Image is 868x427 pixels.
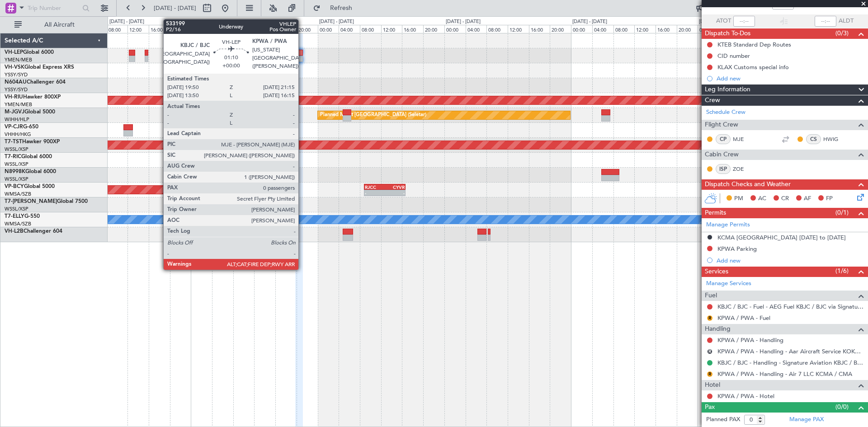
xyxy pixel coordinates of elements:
[717,52,750,60] div: CID number
[5,184,55,189] a: VP-BCYGlobal 5000
[717,234,846,241] div: KCMA [GEOGRAPHIC_DATA] [DATE] to [DATE]
[385,190,405,196] div: -
[5,124,38,130] a: VP-CJRG-650
[705,28,750,39] span: Dispatch To-Dos
[705,84,750,95] span: Leg Information
[191,25,212,33] div: 00:00
[5,80,27,85] span: N604AU
[201,184,220,190] div: WMSA
[5,94,61,100] a: VH-RIUHawker 800XP
[508,25,529,33] div: 12:00
[733,16,755,27] input: --:--
[826,194,833,203] span: FP
[192,18,227,26] div: [DATE] - [DATE]
[5,139,60,145] a: T7-TSTHawker 900XP
[717,314,770,322] a: KPWA / PWA - Fuel
[698,25,719,33] div: 00:00
[705,402,715,413] span: Pax
[446,18,481,26] div: [DATE] - [DATE]
[705,179,791,190] span: Dispatch Checks and Weather
[154,4,196,12] span: [DATE] - [DATE]
[571,25,592,33] div: 00:00
[835,208,849,217] span: (0/1)
[254,25,275,33] div: 12:00
[5,206,28,212] a: WSSL/XSP
[5,139,22,145] span: T7-TST
[365,190,385,196] div: -
[705,150,739,160] span: Cabin Crew
[707,371,712,377] button: R
[656,25,677,33] div: 16:00
[699,18,734,26] div: [DATE] - [DATE]
[365,184,385,190] div: RJCC
[10,18,98,32] button: All Aircraft
[734,194,743,203] span: PM
[705,95,720,106] span: Crew
[318,25,339,33] div: 00:00
[5,109,55,115] a: M-JGVJGlobal 5000
[5,169,56,174] a: N8998KGlobal 6000
[705,291,717,301] span: Fuel
[823,135,844,143] a: HWIG
[5,154,52,160] a: T7-RICGlobal 6000
[5,116,29,123] a: WIHH/HLP
[233,25,255,33] div: 08:00
[705,120,738,130] span: Flight Crew
[717,63,789,71] div: KLAX Customs special info
[717,75,863,82] div: Add new
[5,221,31,227] a: WMSA/SZB
[717,392,774,400] a: KPWA / PWA - Hotel
[275,25,297,33] div: 16:00
[444,25,466,33] div: 00:00
[5,86,28,93] a: YSSY/SYD
[297,25,318,33] div: 20:00
[677,25,698,33] div: 20:00
[5,161,28,168] a: WSSL/XSP
[705,208,726,218] span: Permits
[212,25,233,33] div: 04:00
[706,221,750,230] a: Manage Permits
[320,108,426,122] div: Planned Maint [GEOGRAPHIC_DATA] (Seletar)
[5,65,24,70] span: VH-VSK
[733,165,753,173] a: ZOE
[705,324,731,334] span: Handling
[717,336,783,344] a: KPWA / PWA - Handling
[175,229,191,235] div: PHNL
[5,146,28,153] a: WSSL/XSP
[486,25,508,33] div: 08:00
[804,194,811,203] span: AF
[5,71,28,78] a: YSSY/SYD
[5,214,24,219] span: T7-ELLY
[339,25,360,33] div: 04:00
[789,415,824,424] a: Manage PAX
[191,235,207,240] div: -
[319,18,354,26] div: [DATE] - [DATE]
[5,65,74,70] a: VH-VSKGlobal Express XRS
[5,56,32,63] a: YMEN/MEB
[28,1,80,15] input: Trip Number
[5,109,24,115] span: M-JGVJ
[716,17,731,26] span: ATOT
[191,229,207,235] div: NFFN
[717,370,852,378] a: KPWA / PWA - Handling - Air 7 LLC KCMA / CMA
[149,25,170,33] div: 16:00
[127,25,149,33] div: 12:00
[705,267,728,277] span: Services
[5,214,40,219] a: T7-ELLYG-550
[5,199,57,204] span: T7-[PERSON_NAME]
[835,402,849,412] span: (0/0)
[592,25,613,33] div: 04:00
[423,25,444,33] div: 20:00
[634,25,656,33] div: 12:00
[758,194,766,203] span: AC
[781,194,789,203] span: CR
[170,25,191,33] div: 20:00
[220,190,239,196] div: -
[5,229,24,234] span: VH-L2B
[5,50,23,55] span: VH-LEP
[5,169,25,174] span: N8998K
[717,41,791,48] div: KTEB Standard Dep Routes
[613,25,635,33] div: 08:00
[201,190,220,196] div: -
[717,257,863,264] div: Add new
